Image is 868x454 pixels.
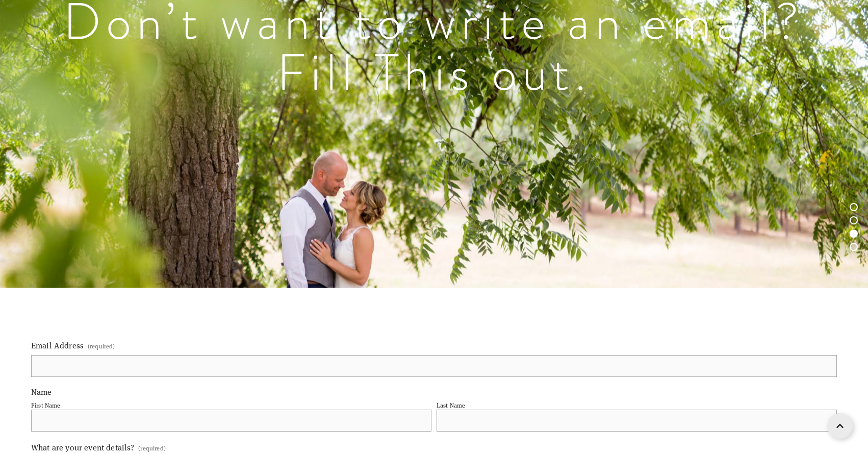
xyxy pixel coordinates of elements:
div: Last Name [437,401,465,409]
span: Email Address [31,340,84,350]
span: Name [31,386,52,397]
span: What are your event details? [31,442,134,452]
div: First Name [31,401,61,409]
span: (required) [88,339,115,353]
